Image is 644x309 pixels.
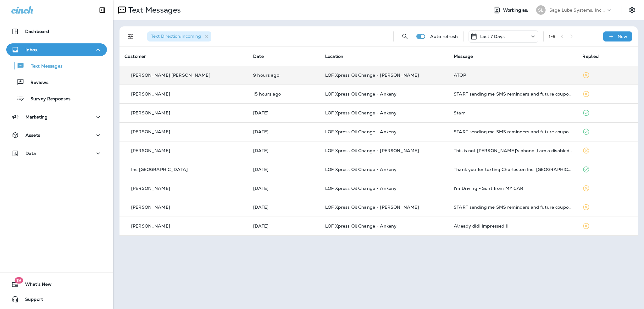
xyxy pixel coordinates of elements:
[125,53,146,59] span: Customer
[25,63,63,69] p: Text Messages
[454,53,473,59] span: Message
[6,59,107,72] button: Text Messages
[25,114,47,119] p: Marketing
[253,110,315,115] p: Sep 6, 2025 04:06 PM
[147,31,211,41] div: Text Direction:Incoming
[582,53,599,59] span: Replied
[25,47,37,52] p: Inbox
[6,293,107,306] button: Support
[131,205,170,210] p: [PERSON_NAME]
[253,53,264,59] span: Date
[6,278,107,290] button: 19What's New
[618,34,627,39] p: New
[25,133,40,138] p: Assets
[325,204,419,210] span: LOF Xpress Oil Change - [PERSON_NAME]
[6,129,107,141] button: Assets
[131,223,170,229] p: [PERSON_NAME]
[6,111,107,123] button: Marketing
[325,53,343,59] span: Location
[549,34,556,39] div: 1 - 9
[253,91,315,97] p: Sep 7, 2025 05:07 PM
[131,167,188,172] p: Inc [GEOGRAPHIC_DATA]
[325,223,397,229] span: LOF Xpress Oil Change - Ankeny
[131,73,210,78] p: [PERSON_NAME] [PERSON_NAME]
[325,185,397,191] span: LOF Xpress Oil Change - Ankeny
[131,129,170,134] p: [PERSON_NAME]
[549,8,606,13] p: Sage Lube Systems, Inc dba LOF Xpress Oil Change
[253,129,315,134] p: Sep 5, 2025 03:51 PM
[93,4,111,16] button: Collapse Sidebar
[25,151,36,156] p: Data
[126,5,181,15] p: Text Messages
[14,277,23,284] span: 19
[454,205,572,210] div: START sending me SMS reminders and future coupons!
[25,29,49,34] p: Dashboard
[454,167,572,172] div: Thank you for texting Charleston Inc. Des Moines. We received your inquiry and we will respond ba...
[151,33,201,39] span: Text Direction : Incoming
[253,186,315,191] p: Sep 4, 2025 08:58 AM
[6,75,107,89] button: Reviews
[325,148,419,153] span: LOF Xpress Oil Change - [PERSON_NAME]
[19,297,43,304] span: Support
[430,34,458,39] p: Auto refresh
[454,129,572,134] div: START sending me SMS reminders and future coupons!
[325,129,397,135] span: LOF Xpress Oil Change - Ankeny
[454,91,572,97] div: START sending me SMS reminders and future coupons!
[454,223,572,229] div: Already did! Impressed !!
[454,73,572,78] div: ATOP
[253,205,315,210] p: Sep 4, 2025 03:19 AM
[6,25,107,38] button: Dashboard
[131,148,170,153] p: [PERSON_NAME]
[399,30,411,43] button: Search Messages
[6,147,107,160] button: Data
[125,30,137,43] button: Filters
[536,5,546,15] div: SL
[454,186,572,191] div: I'm Driving - Sent from MY CAR
[19,282,52,289] span: What's New
[454,110,572,115] div: Starr
[6,92,107,105] button: Survey Responses
[626,4,638,16] button: Settings
[6,43,107,56] button: Inbox
[454,148,572,153] div: This is not Ben's phone ,I am a disabled person named Treasa please quit calling and texting for Ben
[253,148,315,153] p: Sep 5, 2025 03:37 PM
[325,72,419,78] span: LOF Xpress Oil Change - [PERSON_NAME]
[325,91,397,97] span: LOF Xpress Oil Change - Ankeny
[253,73,315,78] p: Sep 7, 2025 10:29 PM
[24,96,70,102] p: Survey Responses
[325,110,397,116] span: LOF Xpress Oil Change - Ankeny
[24,80,48,86] p: Reviews
[253,167,315,172] p: Sep 5, 2025 01:26 PM
[253,223,315,229] p: Sep 2, 2025 11:06 AM
[325,167,397,172] span: LOF Xpress Oil Change - Ankeny
[131,186,170,191] p: [PERSON_NAME]
[503,8,530,13] span: Working as:
[480,34,505,39] p: Last 7 Days
[131,91,170,97] p: [PERSON_NAME]
[131,110,170,115] p: [PERSON_NAME]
